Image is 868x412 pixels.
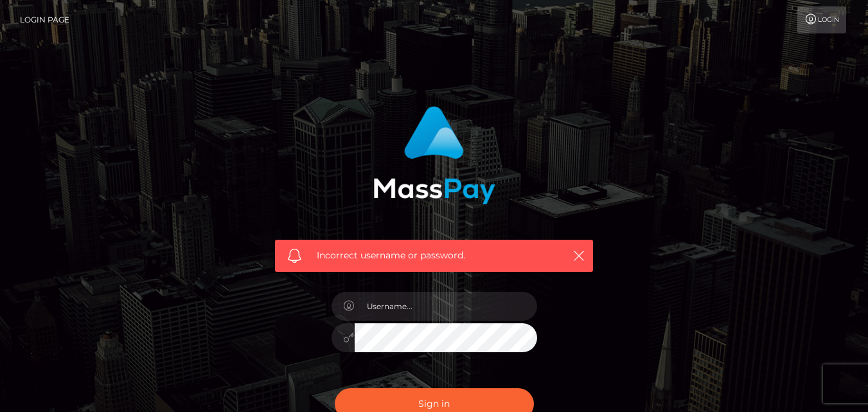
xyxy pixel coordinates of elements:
[20,6,69,33] a: Login Page
[373,106,495,204] img: MassPay Login
[317,249,551,262] span: Incorrect username or password.
[355,292,537,321] input: Username...
[797,6,846,33] a: Login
